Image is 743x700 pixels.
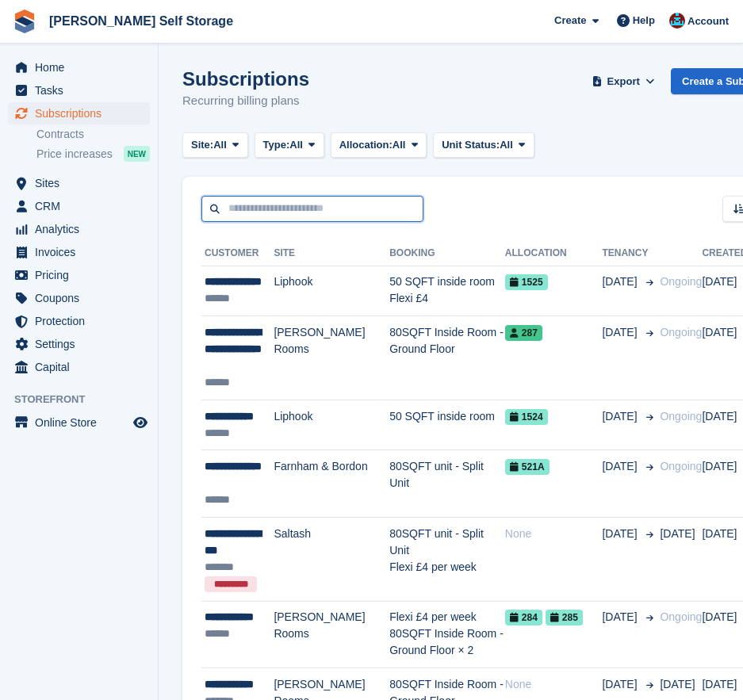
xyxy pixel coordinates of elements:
[274,241,389,266] th: Site
[602,609,640,625] span: [DATE]
[8,102,150,124] a: menu
[8,241,150,263] a: menu
[660,610,702,623] span: Ongoing
[505,325,542,341] span: 287
[602,273,640,290] span: [DATE]
[8,333,150,355] a: menu
[607,74,640,90] span: Export
[505,459,550,475] span: 521A
[274,316,389,400] td: [PERSON_NAME] Rooms
[35,218,130,240] span: Analytics
[35,411,130,434] span: Online Store
[182,132,248,159] button: Site: All
[500,137,513,153] span: All
[8,264,150,286] a: menu
[35,287,130,309] span: Coupons
[191,137,213,153] span: Site:
[35,56,130,78] span: Home
[554,13,586,29] span: Create
[505,610,542,625] span: 284
[505,526,603,542] div: None
[669,13,685,29] img: Dev Yildirim
[633,13,655,29] span: Help
[660,275,702,288] span: Ongoing
[602,241,653,266] th: Tenancy
[124,146,150,162] div: NEW
[14,392,158,407] span: Storefront
[389,518,505,602] td: 80SQFT unit - Split Unit Flexi £4 per week
[389,400,505,450] td: 50 SQFT inside room
[8,79,150,101] a: menu
[660,460,702,472] span: Ongoing
[274,266,389,316] td: Liphook
[274,400,389,450] td: Liphook
[201,241,274,266] th: Customer
[442,137,500,153] span: Unit Status:
[35,310,130,332] span: Protection
[35,264,130,286] span: Pricing
[389,241,505,266] th: Booking
[660,527,695,540] span: [DATE]
[8,287,150,309] a: menu
[389,450,505,518] td: 80SQFT unit - Split Unit
[36,147,113,162] span: Price increases
[505,409,548,425] span: 1524
[546,610,583,625] span: 285
[660,678,695,690] span: [DATE]
[660,326,702,339] span: Ongoing
[602,676,640,693] span: [DATE]
[182,92,309,110] p: Recurring billing plans
[8,172,150,194] a: menu
[602,408,640,425] span: [DATE]
[255,132,324,159] button: Type: All
[433,132,534,159] button: Unit Status: All
[35,172,130,194] span: Sites
[389,266,505,316] td: 50 SQFT inside room Flexi £4
[35,79,130,101] span: Tasks
[588,68,658,94] button: Export
[289,137,303,153] span: All
[389,316,505,400] td: 80SQFT Inside Room - Ground Floor
[131,413,150,432] a: Preview store
[35,102,130,124] span: Subscriptions
[602,324,640,341] span: [DATE]
[36,145,150,163] a: Price increases NEW
[505,676,603,693] div: None
[213,137,227,153] span: All
[35,241,130,263] span: Invoices
[263,137,290,153] span: Type:
[43,8,239,34] a: [PERSON_NAME] Self Storage
[602,526,640,542] span: [DATE]
[602,458,640,475] span: [DATE]
[274,450,389,518] td: Farnham & Bordon
[8,218,150,240] a: menu
[660,410,702,423] span: Ongoing
[35,333,130,355] span: Settings
[331,132,427,159] button: Allocation: All
[505,274,548,290] span: 1525
[35,195,130,217] span: CRM
[505,241,603,266] th: Allocation
[393,137,406,153] span: All
[13,10,36,33] img: stora-icon-8386f47178a22dfd0bd8f6a31ec36ba5ce8667c1dd55bd0f319d3a0aa187defe.svg
[8,356,150,378] a: menu
[8,310,150,332] a: menu
[35,356,130,378] span: Capital
[182,68,309,90] h1: Subscriptions
[8,56,150,78] a: menu
[274,601,389,668] td: [PERSON_NAME] Rooms
[339,137,393,153] span: Allocation:
[687,13,729,29] span: Account
[8,195,150,217] a: menu
[36,127,150,142] a: Contracts
[389,601,505,668] td: Flexi £4 per week 80SQFT Inside Room - Ground Floor × 2
[274,518,389,602] td: Saltash
[8,411,150,434] a: menu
